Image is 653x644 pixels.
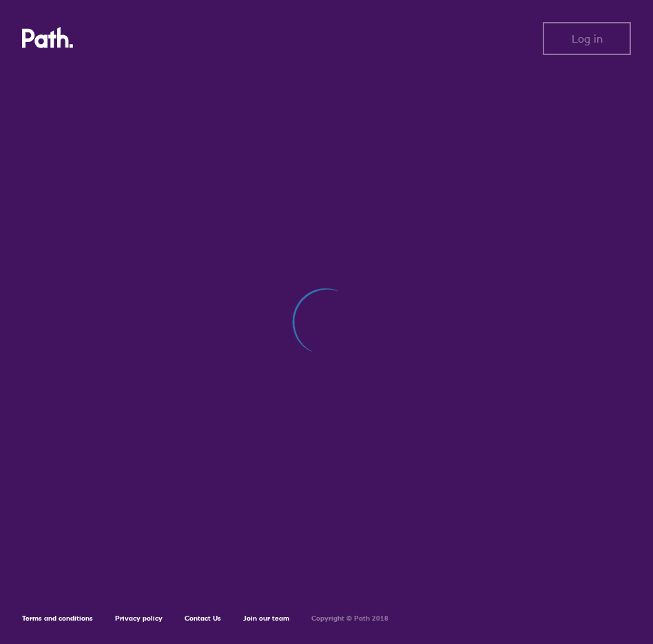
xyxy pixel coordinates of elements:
a: Terms and conditions [22,614,93,623]
h6: Copyright © Path 2018 [311,614,388,623]
span: Log in [572,32,603,45]
button: Log in [543,22,631,55]
a: Join our team [243,614,289,623]
a: Contact Us [185,614,221,623]
a: Privacy policy [115,614,163,623]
